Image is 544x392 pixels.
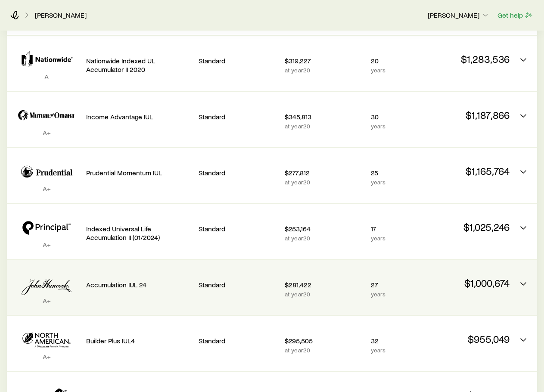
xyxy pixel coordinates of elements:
[371,235,424,242] p: years
[371,280,424,289] p: 27
[14,184,79,193] p: A+
[285,123,364,130] p: at year 20
[285,56,364,65] p: $319,227
[371,67,424,74] p: years
[497,10,534,20] button: Get help
[14,240,79,249] p: A+
[371,168,424,177] p: 25
[430,53,510,65] p: $1,283,536
[199,336,278,345] p: Standard
[86,112,192,121] p: Income Advantage IUL
[285,280,364,289] p: $281,422
[371,224,424,233] p: 17
[430,109,510,121] p: $1,187,866
[86,56,192,74] p: Nationwide Indexed UL Accumulator II 2020
[285,235,364,242] p: at year 20
[285,347,364,354] p: at year 20
[371,336,424,345] p: 32
[34,11,87,19] a: [PERSON_NAME]
[371,347,424,354] p: years
[199,112,278,121] p: Standard
[86,280,192,289] p: Accumulation IUL 24
[285,168,364,177] p: $277,812
[430,221,510,233] p: $1,025,246
[285,291,364,298] p: at year 20
[285,224,364,233] p: $253,164
[199,224,278,233] p: Standard
[430,277,510,289] p: $1,000,674
[285,67,364,74] p: at year 20
[86,336,192,345] p: Builder Plus IUL4
[430,165,510,177] p: $1,165,764
[371,291,424,298] p: years
[428,11,490,19] p: [PERSON_NAME]
[14,128,79,137] p: A+
[285,179,364,186] p: at year 20
[371,56,424,65] p: 20
[199,56,278,65] p: Standard
[14,72,79,81] p: A
[86,224,192,242] p: Indexed Universal Life Accumulation II (01/2024)
[371,123,424,130] p: years
[371,179,424,186] p: years
[430,333,510,345] p: $955,049
[285,336,364,345] p: $295,505
[427,10,490,21] button: [PERSON_NAME]
[199,280,278,289] p: Standard
[199,168,278,177] p: Standard
[86,168,192,177] p: Prudential Momentum IUL
[14,296,79,305] p: A+
[285,112,364,121] p: $345,813
[371,112,424,121] p: 30
[14,352,79,361] p: A+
